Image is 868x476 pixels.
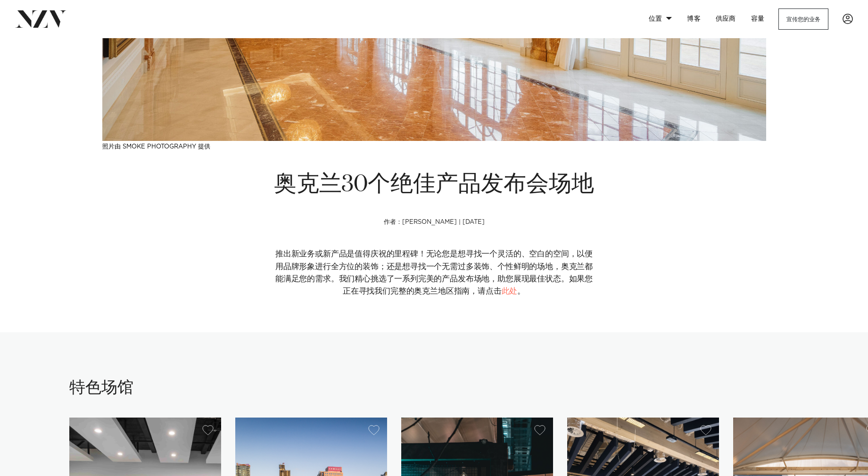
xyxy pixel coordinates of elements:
[708,9,744,29] a: 供应商
[786,16,820,22] font: 宣传您的业务
[275,250,593,295] font: 推出新业务或新产品是值得庆祝的里程碑！无论您是想寻找一个灵活的、空白的空间，以便用品牌形象进行全方位的装饰；还是想寻找一个无需过多装饰、个性鲜明的场地，奥克兰都能满足您的需求。我们精心挑选了一系...
[744,9,772,29] a: 容量
[502,287,518,295] a: 此处
[641,9,679,29] a: 位置
[274,173,594,196] font: 奥克兰30个绝佳产品发布会场地
[649,16,662,22] font: 位置
[778,8,828,29] a: 宣传您的业务
[384,219,485,225] font: 作者：[PERSON_NAME] | [DATE]
[679,9,708,29] a: 博客
[69,380,133,396] font: 特色场馆
[517,287,525,295] font: 。
[687,16,701,22] font: 博客
[716,16,736,22] font: 供应商
[15,10,66,27] img: nzv-logo.png
[102,144,210,150] a: 照片由 Smoke Photography 提供
[751,16,765,22] font: 容量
